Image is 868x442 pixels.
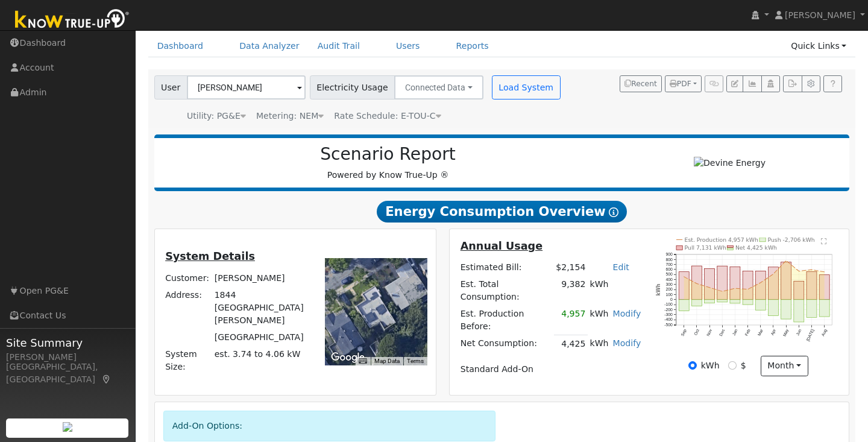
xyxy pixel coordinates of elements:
div: Utility: PG&E [187,110,246,122]
td: 4,425 [554,335,588,353]
rect: onclick="" [820,275,830,300]
text: -200 [664,308,673,312]
td: kWh [588,335,611,353]
text: Apr [770,328,777,336]
text: Pull 7,131 kWh [685,244,726,251]
td: Customer: [163,270,213,286]
td: Address: [163,286,213,329]
img: Devine Energy [694,157,766,169]
div: [GEOGRAPHIC_DATA], [GEOGRAPHIC_DATA] [6,361,129,386]
text: 600 [665,267,673,271]
text: Mar [757,328,764,336]
text: Jun [796,329,802,336]
u: System Details [165,250,255,262]
text: 500 [665,273,673,277]
rect: onclick="" [781,300,791,319]
rect: onclick="" [807,272,817,300]
text: -100 [664,302,673,306]
td: kWh [588,276,643,305]
rect: onclick="" [820,300,830,317]
rect: onclick="" [691,266,702,300]
input: kWh [688,361,697,370]
button: Settings [802,75,820,92]
div: Powered by Know True-Up ® [160,144,616,182]
text: Jan [732,329,738,336]
text: -300 [664,312,673,317]
a: Modify [613,338,641,348]
rect: onclick="" [743,271,753,300]
text: 400 [665,277,673,282]
text: Dec [719,328,726,336]
button: Multi-Series Graph [743,75,761,92]
rect: onclick="" [679,272,689,300]
text: May [782,328,790,338]
img: Google [328,350,368,365]
rect: onclick="" [717,300,728,302]
i: Show Help [609,207,618,217]
button: Export Interval Data [783,75,802,92]
text: Oct [693,329,700,336]
text:  [821,238,827,245]
span: Energy Consumption Overview [377,201,626,223]
rect: onclick="" [794,300,804,322]
a: Quick Links [782,35,855,57]
button: PDF [665,75,702,92]
rect: onclick="" [755,300,766,310]
rect: onclick="" [807,300,817,318]
text: Aug [821,329,828,338]
div: Add-On Options: [163,411,495,441]
circle: onclick="" [683,276,685,278]
td: Est. Production Before: [458,306,554,335]
a: Map [101,374,112,384]
rect: onclick="" [769,300,779,316]
circle: onclick="" [798,270,800,272]
td: 4,957 [554,306,588,335]
td: kWh [588,306,611,335]
td: [GEOGRAPHIC_DATA] [212,329,312,346]
text: -400 [664,317,673,321]
circle: onclick="" [773,273,775,275]
img: Know True-Up [9,7,136,34]
text: 700 [665,262,673,267]
button: Map Data [374,357,400,365]
circle: onclick="" [760,282,762,283]
text: Est. Production 4,957 kWh [685,236,759,243]
rect: onclick="" [769,267,779,300]
span: [PERSON_NAME] [785,10,855,20]
label: kWh [701,359,720,372]
img: retrieve [63,422,72,432]
div: Metering: NEM [256,110,324,122]
h2: Scenario Report [166,144,609,165]
a: Users [387,35,429,57]
circle: onclick="" [722,291,723,292]
td: 1844 [GEOGRAPHIC_DATA][PERSON_NAME] [212,286,312,329]
rect: onclick="" [730,267,740,300]
a: Help Link [823,75,842,92]
td: 9,382 [554,276,588,305]
a: Edit [613,262,629,272]
span: User [154,75,187,99]
rect: onclick="" [730,300,740,303]
text: [DATE] [805,329,815,343]
rect: onclick="" [755,271,766,300]
circle: onclick="" [785,260,787,262]
span: PDF [670,80,691,88]
rect: onclick="" [794,281,804,300]
text: 100 [665,292,673,297]
button: Keyboard shortcuts [359,357,367,365]
td: [PERSON_NAME] [212,270,312,286]
rect: onclick="" [781,262,791,300]
rect: onclick="" [717,266,728,300]
text: 300 [665,282,673,286]
rect: onclick="" [679,300,689,311]
text: Sep [680,329,687,338]
text: 0 [670,297,673,302]
button: Connected Data [394,75,483,99]
text: Net 4,425 kWh [735,244,777,251]
a: Terms (opens in new tab) [407,358,424,364]
rect: onclick="" [705,300,715,303]
a: Audit Trail [309,35,369,57]
td: Est. Total Consumption: [458,276,554,305]
rect: onclick="" [691,300,702,306]
text: Push -2,706 kWh [768,236,815,243]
